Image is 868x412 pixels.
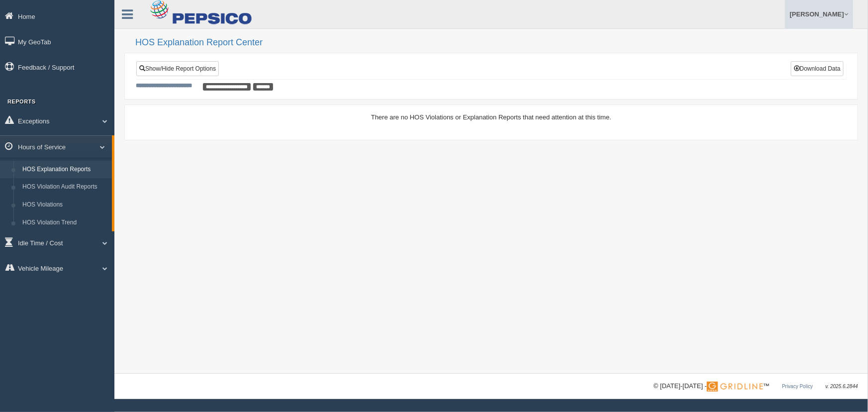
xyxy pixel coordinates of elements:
div: © [DATE]-[DATE] - ™ [654,381,858,392]
a: HOS Violation Audit Reports [18,178,112,196]
h2: HOS Explanation Report Center [135,38,858,48]
a: Privacy Policy [782,384,813,389]
span: v. 2025.6.2844 [826,384,858,389]
button: Download Data [791,61,844,76]
a: HOS Explanation Reports [18,161,112,179]
div: There are no HOS Violations or Explanation Reports that need attention at this time. [136,112,847,122]
a: HOS Violation Trend [18,214,112,232]
a: HOS Violations [18,196,112,214]
img: Gridline [707,382,763,392]
a: Show/Hide Report Options [136,61,219,76]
